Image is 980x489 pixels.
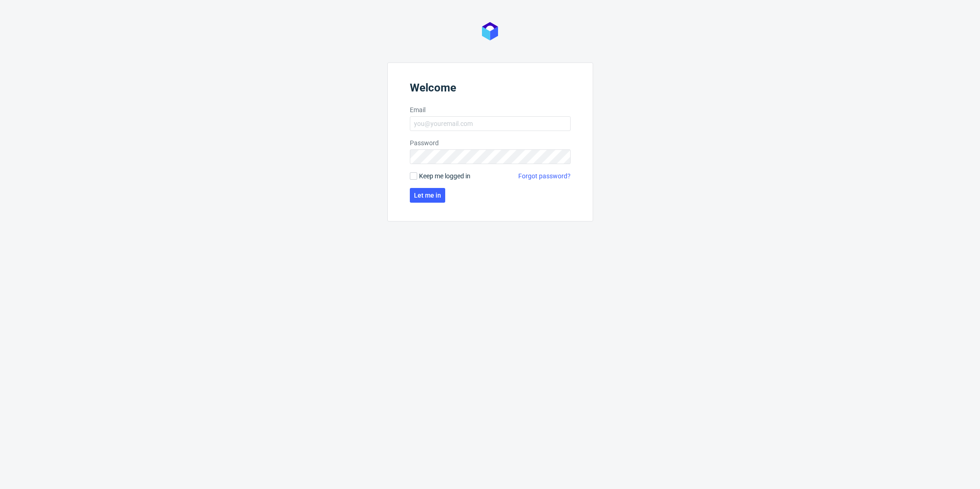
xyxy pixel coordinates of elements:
label: Password [410,138,571,148]
label: Email [410,105,571,114]
span: Keep me logged in [419,171,470,181]
button: Let me in [410,188,445,203]
span: Let me in [414,192,441,199]
header: Welcome [410,81,571,98]
input: you@youremail.com [410,116,571,131]
a: Forgot password? [518,171,571,181]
